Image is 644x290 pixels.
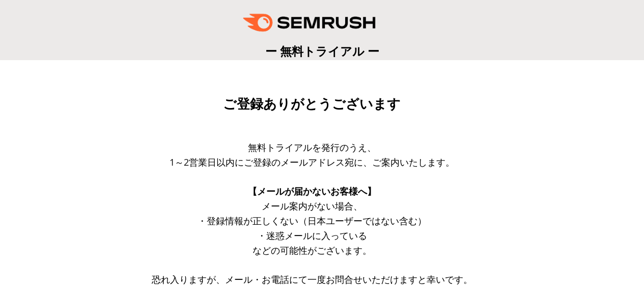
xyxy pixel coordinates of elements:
[253,244,372,256] span: などの可能性がございます。
[262,200,362,212] span: メール案内がない場合、
[257,229,367,242] span: ・迷惑メールに入っている
[248,185,376,197] span: 【メールが届かないお客様へ】
[152,273,472,285] span: 恐れ入りますが、メール・お電話にて一度お問合せいただけますと幸いです。
[198,215,427,227] span: ・登録情報が正しくない（日本ユーザーではない含む）
[248,141,376,153] span: 無料トライアルを発行のうえ、
[223,96,401,112] span: ご登録ありがとうございます
[265,43,379,59] span: ー 無料トライアル ー
[170,156,455,168] span: 1～2営業日以内にご登録のメールアドレス宛に、ご案内いたします。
